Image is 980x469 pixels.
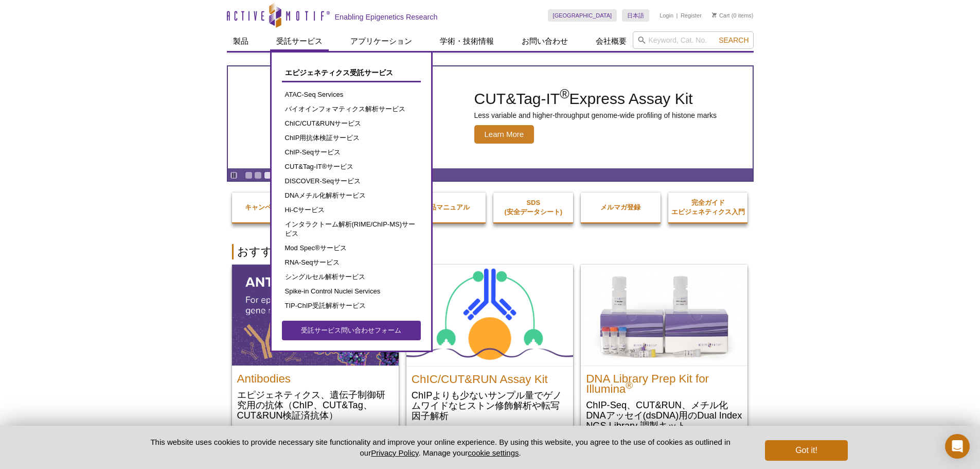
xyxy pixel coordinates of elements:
[581,265,747,441] a: DNA Library Prep Kit for Illumina DNA Library Prep Kit for Illumina® ChIP-Seq、CUT&RUN、メチル化DNAアッセイ...
[681,12,702,19] a: Register
[261,61,431,174] img: CUT&Tag-IT Express Assay Kit
[282,299,421,313] a: TIP-ChIP受託解析サービス
[282,116,421,131] a: ChIC/CUT&RUNサービス
[282,174,421,188] a: DISCOVER-Seqサービス
[586,369,742,394] h2: DNA Library Prep Kit for Illumina
[237,369,394,384] h2: Antibodies
[282,160,421,174] a: CUT&Tag-IT®サービス
[264,171,272,179] a: Go to slide 3
[626,380,633,391] sup: ®
[406,265,573,366] img: ChIC/CUT&RUN Assay Kit
[282,102,421,116] a: バイオインフォマティクス解析サービス
[406,265,573,431] a: ChIC/CUT&RUN Assay Kit ChIC/CUT&RUN Assay Kit ChIPよりも少ないサンプル量でゲノムワイドなヒストン修飾解析や転写因子解析
[245,203,298,211] strong: キャンペーン情報
[344,31,418,51] a: アプリケーション
[282,321,421,340] a: 受託サービス問い合わせフォーム
[245,171,253,179] a: Go to slide 1
[493,188,573,227] a: SDS(安全データシート)
[586,399,742,431] p: ChIP-Seq、CUT&RUN、メチル化DNAアッセイ(dsDNA)用のDual Index NGS Library 調製キット
[676,9,678,22] li: |
[712,9,754,22] li: (0 items)
[668,188,748,227] a: 完全ガイドエピジェネティクス入門
[622,9,649,22] a: 日本語
[133,437,749,458] p: This website uses cookies to provide necessary site functionality and improve your online experie...
[548,9,617,22] a: [GEOGRAPHIC_DATA]
[671,199,745,216] strong: 完全ガイド エピジェネティクス入門
[560,86,569,101] sup: ®
[232,265,399,366] img: All Antibodies
[474,125,534,144] span: Learn More
[230,171,238,179] a: Toggle autoplay
[282,131,421,145] a: ChIP用抗体検証サービス
[412,369,568,385] h2: ChIC/CUT&RUN Assay Kit
[282,188,421,203] a: DNAメチル化解析サービス
[765,440,847,461] button: Got it!
[712,12,717,18] img: Your Cart
[474,91,717,107] h2: CUT&Tag-IT Express Assay Kit
[335,12,438,22] h2: Enabling Epigenetics Research
[232,265,399,431] a: All Antibodies Antibodies エピジェネティクス、遺伝子制御研究用の抗体（ChIP、CUT&Tag、CUT&RUN検証済抗体）
[515,31,574,51] a: お問い合わせ
[285,68,393,77] span: エピジェネティクス受託サービス
[227,31,255,51] a: 製品
[423,203,470,211] strong: 製品マニュアル
[254,171,262,179] a: Go to slide 2
[282,145,421,160] a: ChIP-Seqサービス
[232,193,312,222] a: キャンペーン情報
[406,193,486,222] a: 製品マニュアル
[468,448,519,457] button: cookie settings
[270,31,329,51] a: 受託サービス
[412,390,568,421] p: ChIPよりも少ないサンプル量でゲノムワイドなヒストン修飾解析や転写因子解析
[232,244,749,259] h2: おすすめ製品
[719,36,749,44] span: Search
[712,12,730,19] a: Cart
[282,88,421,102] a: ATAC-Seq Services
[660,12,673,19] a: Login
[228,66,753,168] a: CUT&Tag-IT Express Assay Kit CUT&Tag-IT®Express Assay Kit Less variable and higher-throughput gen...
[282,63,421,82] a: エピジェネティクス受託サービス
[633,31,754,49] input: Keyword, Cat. No.
[474,111,717,120] p: Less variable and higher-throughput genome-wide profiling of histone marks
[504,199,562,216] strong: SDS (安全データシート)
[228,66,753,168] article: CUT&Tag-IT Express Assay Kit
[371,448,418,457] a: Privacy Policy
[282,270,421,284] a: シングルセル解析サービス
[282,255,421,270] a: RNA-Seqサービス
[237,389,394,421] p: エピジェネティクス、遺伝子制御研究用の抗体（ChIP、CUT&Tag、CUT&RUN検証済抗体）
[945,434,970,459] div: Open Intercom Messenger
[590,31,633,51] a: 会社概要
[600,203,640,211] strong: メルマガ登録
[282,203,421,217] a: Hi-Cサービス
[581,265,747,366] img: DNA Library Prep Kit for Illumina
[716,36,752,45] button: Search
[282,241,421,255] a: Mod Spec®サービス
[581,193,661,222] a: メルマガ登録
[282,217,421,241] a: インタラクトーム解析(RIME/ChIP-MS)サービス
[434,31,500,51] a: 学術・技術情報
[282,284,421,299] a: Spike-in Control Nuclei Services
